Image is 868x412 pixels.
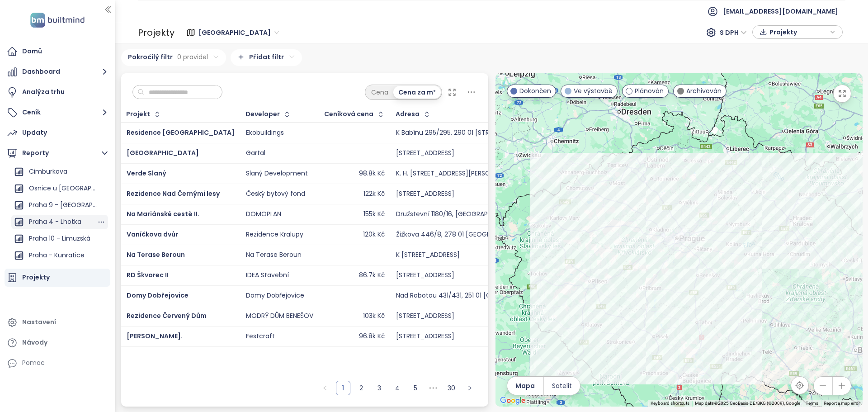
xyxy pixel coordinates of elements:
[635,86,664,96] span: Plánován
[5,104,110,122] button: Ceník
[246,312,313,320] div: MODRÝ DŮM BENEŠOV
[359,332,385,341] div: 96.8k Kč
[245,111,280,117] div: Developer
[246,231,303,239] div: Rezidence Kralupy
[126,111,150,117] div: Projekt
[29,183,97,194] div: Osnice u [GEOGRAPHIC_DATA]
[498,395,528,407] a: Open this area in Google Maps (opens a new window)
[29,166,67,177] div: Cimburkova
[409,381,422,395] a: 5
[519,86,551,96] span: Dokončen
[22,127,47,138] div: Updaty
[121,49,226,66] div: Pokročilý filtr
[127,291,189,300] a: Domy Dobřejovice
[127,128,235,137] span: Residence [GEOGRAPHIC_DATA]
[29,199,97,211] div: Praha 9 - [GEOGRAPHIC_DATA] ([GEOGRAPHIC_DATA])
[396,111,420,117] div: Adresa
[324,111,373,117] div: Ceníková cena
[246,210,281,218] div: DOMOPLAN
[22,46,42,57] div: Domů
[231,49,302,66] div: Přidat filtr
[246,129,284,137] div: Ekobuildings
[22,86,65,98] div: Analýza trhu
[359,170,385,178] div: 98.8k Kč
[5,124,110,142] a: Updaty
[444,381,459,395] li: 30
[127,270,169,279] a: RD Škvorec II
[462,381,477,395] button: right
[11,198,108,213] div: Praha 9 - [GEOGRAPHIC_DATA] ([GEOGRAPHIC_DATA])
[246,292,304,300] div: Domy Dobřejovice
[127,230,178,239] a: Vaníčkova dvůr
[127,331,183,341] a: [PERSON_NAME].
[723,0,838,22] span: [EMAIL_ADDRESS][DOMAIN_NAME]
[127,311,207,320] a: Rezidence Červený Dům
[396,190,454,198] div: [STREET_ADDRESS]
[354,381,368,395] li: 2
[22,272,50,283] div: Projekty
[498,395,528,407] img: Google
[426,381,441,395] span: •••
[138,24,175,42] div: Projekty
[127,148,199,157] a: [GEOGRAPHIC_DATA]
[22,317,56,328] div: Nastavení
[127,250,185,259] span: Na Terase Beroun
[11,248,108,263] div: Praha - Kunratice
[391,381,404,395] a: 4
[246,271,289,279] div: IDEA Stavební
[363,210,385,218] div: 155k Kč
[373,381,386,395] a: 3
[11,215,108,229] div: Praha 4 - Lhotka
[372,381,387,395] li: 3
[336,381,350,395] li: 1
[318,381,332,395] button: left
[5,43,110,61] a: Domů
[396,332,454,341] div: [STREET_ADDRESS]
[5,63,110,81] button: Dashboard
[408,381,423,395] li: 5
[824,401,860,406] a: Report a map error
[552,381,572,391] span: Satelit
[5,354,110,372] div: Pomoc
[5,334,110,352] a: Návody
[462,381,477,395] li: Následující strana
[127,169,166,178] a: Verde Slaný
[396,149,454,157] div: [STREET_ADDRESS]
[651,400,689,407] button: Keyboard shortcuts
[396,271,454,279] div: [STREET_ADDRESS]
[336,381,350,395] a: 1
[11,232,108,246] div: Praha 10 - Limuzská
[445,381,458,395] a: 30
[29,216,81,227] div: Praha 4 - Lhotka
[29,250,85,261] div: Praha - Kunratice
[246,170,308,178] div: Slaný Development
[29,233,90,244] div: Praha 10 - Limuzská
[769,25,828,39] span: Projekty
[393,86,441,99] div: Cena za m²
[363,231,385,239] div: 120k Kč
[22,337,47,348] div: Návody
[11,181,108,196] div: Osnice u [GEOGRAPHIC_DATA]
[396,292,764,300] div: Nad Robotou 431/431, 251 01 [GEOGRAPHIC_DATA]-[GEOGRAPHIC_DATA] u [GEOGRAPHIC_DATA], [GEOGRAPHIC_...
[390,381,405,395] li: 4
[366,86,393,99] div: Cena
[246,190,305,198] div: Český bytový fond
[198,26,279,39] span: Středočeský kraj
[11,165,108,179] div: Cimburkova
[359,271,385,279] div: 86.7k Kč
[177,52,208,62] span: 0 pravidel
[5,83,110,101] a: Analýza trhu
[686,86,722,96] span: Archivován
[426,381,441,395] li: Následujících 5 stran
